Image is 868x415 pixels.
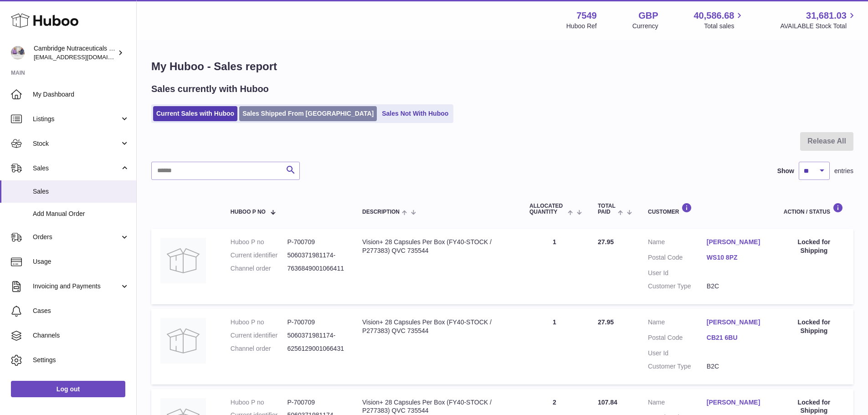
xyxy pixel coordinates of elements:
[648,282,707,291] dt: Customer Type
[34,53,134,61] span: [EMAIL_ADDRESS][DOMAIN_NAME]
[598,399,617,406] span: 107.84
[33,331,129,340] span: Channels
[704,22,745,31] span: Total sales
[33,115,120,123] span: Listings
[231,251,288,260] dt: Current identifier
[777,167,794,175] label: Show
[160,238,206,283] img: no-photo.jpg
[33,233,120,241] span: Orders
[784,203,844,215] div: Action / Status
[834,167,853,175] span: entries
[529,203,565,215] span: ALLOCATED Quantity
[648,269,707,277] dt: User Id
[287,318,344,327] dd: P-700709
[648,238,707,249] dt: Name
[648,349,707,358] dt: User Id
[576,10,597,22] strong: 7549
[33,187,129,196] span: Sales
[33,90,129,99] span: My Dashboard
[151,59,853,74] h1: My Huboo - Sales report
[648,253,707,264] dt: Postal Code
[287,331,344,340] dd: 5060371981174-
[33,139,120,148] span: Stock
[648,398,707,409] dt: Name
[287,251,344,260] dd: 5060371981174-
[160,318,206,364] img: no-photo.jpg
[287,238,344,246] dd: P-700709
[231,209,266,215] span: Huboo P no
[520,309,589,384] td: 1
[231,238,288,246] dt: Huboo P no
[11,381,125,397] a: Log out
[632,22,658,31] div: Currency
[707,318,765,327] a: [PERSON_NAME]
[707,398,765,407] a: [PERSON_NAME]
[231,318,288,327] dt: Huboo P no
[362,209,400,215] span: Description
[231,264,288,273] dt: Channel order
[11,46,25,60] img: internalAdmin-7549@internal.huboo.com
[33,282,120,291] span: Invoicing and Payments
[648,333,707,344] dt: Postal Code
[33,164,120,173] span: Sales
[287,398,344,407] dd: P-700709
[34,44,116,61] div: Cambridge Nutraceuticals Ltd
[693,10,734,22] span: 40,586.68
[707,333,765,342] a: CB21 6BU
[784,318,844,335] div: Locked for Shipping
[598,318,614,326] span: 27.95
[566,22,597,31] div: Huboo Ref
[638,10,658,22] strong: GBP
[598,203,616,215] span: Total paid
[287,264,344,273] dd: 7636849001066411
[231,331,288,340] dt: Current identifier
[648,203,765,215] div: Customer
[784,238,844,255] div: Locked for Shipping
[707,362,765,371] dd: B2C
[693,10,745,31] a: 40,586.68 Total sales
[231,398,288,407] dt: Huboo P no
[648,362,707,371] dt: Customer Type
[780,10,857,31] a: 31,681.03 AVAILABLE Stock Total
[33,257,129,266] span: Usage
[287,344,344,353] dd: 6256129001066431
[33,307,129,315] span: Cases
[707,282,765,291] dd: B2C
[806,10,847,22] span: 31,681.03
[151,83,269,95] h2: Sales currently with Huboo
[239,106,377,121] a: Sales Shipped From [GEOGRAPHIC_DATA]
[648,318,707,329] dt: Name
[379,106,452,121] a: Sales Not With Huboo
[520,229,589,304] td: 1
[362,238,511,255] div: Vision+ 28 Capsules Per Box (FY40-STOCK / P277383) QVC 735544
[707,253,765,262] a: WS10 8PZ
[780,22,857,31] span: AVAILABLE Stock Total
[598,238,614,246] span: 27.95
[231,344,288,353] dt: Channel order
[707,238,765,246] a: [PERSON_NAME]
[33,356,129,364] span: Settings
[362,318,511,335] div: Vision+ 28 Capsules Per Box (FY40-STOCK / P277383) QVC 735544
[153,106,237,121] a: Current Sales with Huboo
[33,210,129,218] span: Add Manual Order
